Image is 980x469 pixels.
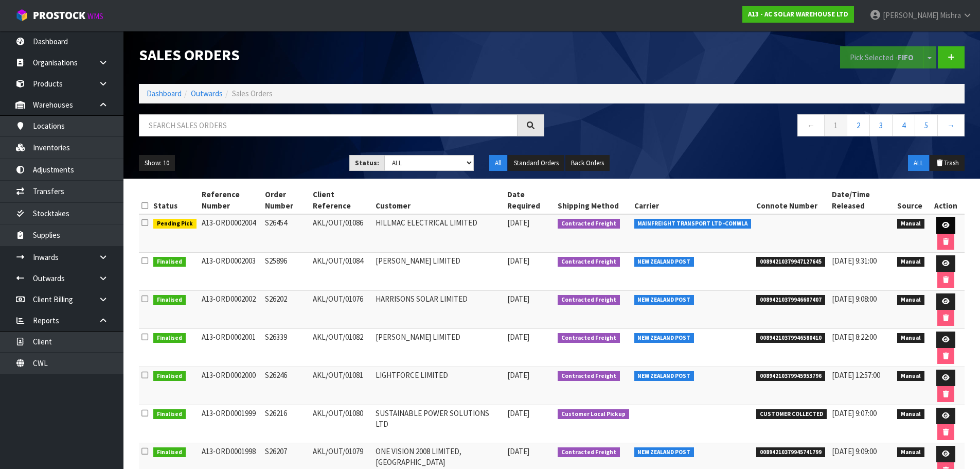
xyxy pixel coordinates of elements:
[756,333,825,343] span: 00894210379946580410
[373,186,505,214] th: Customer
[634,219,752,229] span: MAINFREIGHT TRANSPORT LTD -CONWLA
[153,219,197,229] span: Pending Pick
[199,253,262,291] td: A13-ORD0002003
[832,408,877,418] span: [DATE] 9:07:00
[489,155,507,171] button: All
[355,159,379,167] strong: Status:
[930,155,965,171] button: Trash
[199,329,262,367] td: A13-ORD0002001
[832,446,877,456] span: [DATE] 9:09:00
[797,114,825,136] a: ←
[139,114,518,136] input: Search sales orders
[373,291,505,329] td: HARRISONS SOLAR LIMITED
[829,186,895,214] th: Date/Time Released
[742,6,854,23] a: A13 - AC SOLAR WAREHOUSE LTD
[558,409,629,420] span: Customer Local Pickup
[373,367,505,405] td: LIGHTFORCE LIMITED
[262,291,311,329] td: S26202
[507,408,529,418] span: [DATE]
[634,295,694,305] span: NEW ZEALAND POST
[937,114,965,136] a: →
[505,186,555,214] th: Date Required
[756,295,825,305] span: 00894210379946607407
[832,332,877,342] span: [DATE] 8:22:00
[897,219,924,229] span: Manual
[139,155,175,171] button: Show: 10
[507,370,529,380] span: [DATE]
[199,367,262,405] td: A13-ORD0002000
[199,214,262,253] td: A13-ORD0002004
[897,295,924,305] span: Manual
[558,257,620,267] span: Contracted Freight
[897,333,924,343] span: Manual
[310,291,373,329] td: AKL/OUT/01076
[898,53,914,62] strong: FIFO
[895,186,927,214] th: Source
[310,186,373,214] th: Client Reference
[908,155,929,171] button: ALL
[262,253,311,291] td: S25896
[558,333,620,343] span: Contracted Freight
[560,114,965,140] nav: Page navigation
[869,114,893,136] a: 3
[756,371,825,381] span: 00894210379945953796
[153,257,186,267] span: Finalised
[558,371,620,381] span: Contracted Freight
[507,294,529,304] span: [DATE]
[262,367,311,405] td: S26246
[897,371,924,381] span: Manual
[310,253,373,291] td: AKL/OUT/01084
[897,447,924,458] span: Manual
[754,186,829,214] th: Connote Number
[153,295,186,305] span: Finalised
[15,9,28,22] img: cube-alt.png
[832,256,877,266] span: [DATE] 9:31:00
[507,332,529,342] span: [DATE]
[883,10,938,20] span: [PERSON_NAME]
[555,186,632,214] th: Shipping Method
[756,257,825,267] span: 00894210379947127645
[199,405,262,443] td: A13-ORD0001999
[310,214,373,253] td: AKL/OUT/01086
[892,114,915,136] a: 4
[373,405,505,443] td: SUSTAINABLE POWER SOLUTIONS LTD
[262,214,311,253] td: S26454
[191,89,223,98] a: Outwards
[756,447,825,458] span: 00894210379945741799
[756,409,827,420] span: CUSTOMER COLLECTED
[33,9,85,22] span: ProStock
[147,89,182,98] a: Dashboard
[199,291,262,329] td: A13-ORD0002002
[139,46,544,63] h1: Sales Orders
[847,114,870,136] a: 2
[940,10,961,20] span: Mishra
[897,409,924,420] span: Manual
[262,186,311,214] th: Order Number
[840,46,923,68] button: Pick Selected -FIFO
[153,409,186,420] span: Finalised
[310,405,373,443] td: AKL/OUT/01080
[153,333,186,343] span: Finalised
[153,447,186,458] span: Finalised
[634,447,694,458] span: NEW ZEALAND POST
[824,114,847,136] a: 1
[507,218,529,228] span: [DATE]
[373,214,505,253] td: HILLMAC ELECTRICAL LIMITED
[507,256,529,266] span: [DATE]
[508,155,564,171] button: Standard Orders
[310,367,373,405] td: AKL/OUT/01081
[634,371,694,381] span: NEW ZEALAND POST
[558,295,620,305] span: Contracted Freight
[507,446,529,456] span: [DATE]
[151,186,199,214] th: Status
[373,329,505,367] td: [PERSON_NAME] LIMITED
[87,11,103,21] small: WMS
[748,10,848,19] strong: A13 - AC SOLAR WAREHOUSE LTD
[232,89,273,98] span: Sales Orders
[634,257,694,267] span: NEW ZEALAND POST
[927,186,965,214] th: Action
[832,370,880,380] span: [DATE] 12:57:00
[373,253,505,291] td: [PERSON_NAME] LIMITED
[897,257,924,267] span: Manual
[558,447,620,458] span: Contracted Freight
